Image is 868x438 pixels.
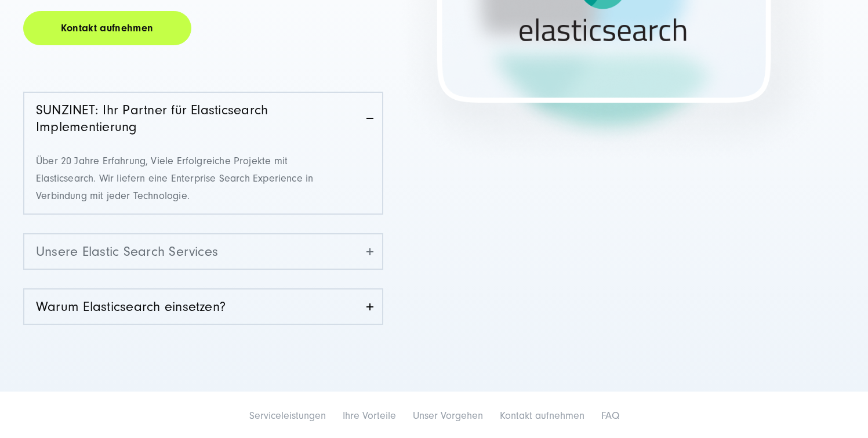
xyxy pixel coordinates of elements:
a: Warum Elasticsearch einsetzen? [24,289,382,324]
a: FAQ [601,410,619,422]
a: Kontakt aufnehmen [500,410,584,422]
a: Ihre Vorteile [343,410,396,422]
p: Über 20 Jahre Erfahrung, Viele Erfolgreiche Projekte mit Elasticsearch. Wir liefern eine Enterpri... [36,153,344,205]
a: Unser Vorgehen [413,410,483,422]
a: Serviceleistungen [249,410,326,422]
a: Unsere Elastic Search Services [24,234,382,269]
a: Kontakt aufnehmen [23,11,191,45]
a: SUNZINET: Ihr Partner für Elasticsearch Implementierung [24,93,382,144]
